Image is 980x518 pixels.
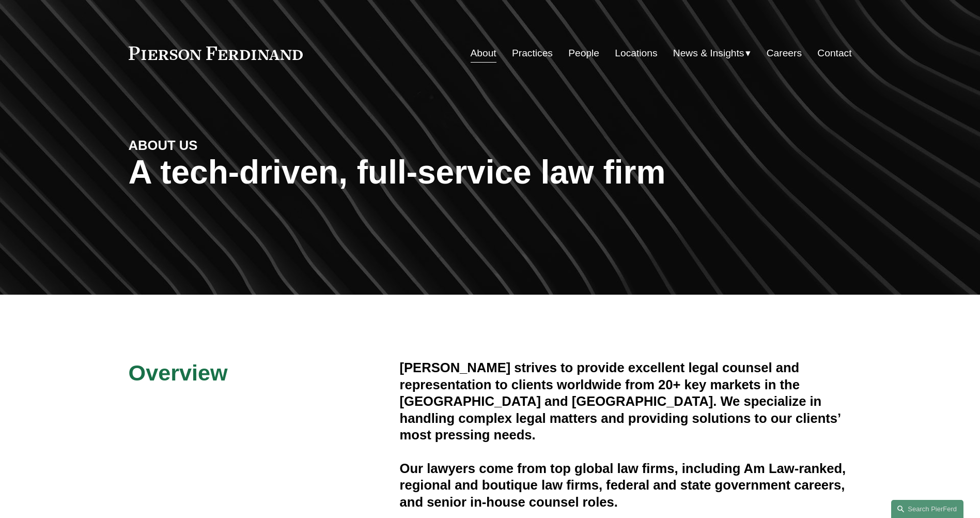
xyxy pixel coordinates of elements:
[615,43,657,63] a: Locations
[673,44,744,63] span: News & Insights
[817,43,851,63] a: Contact
[891,500,963,518] a: Search this site
[400,460,852,510] h4: Our lawyers come from top global law firms, including Am Law-ranked, regional and boutique law fi...
[673,43,751,63] a: folder dropdown
[400,359,852,443] h4: [PERSON_NAME] strives to provide excellent legal counsel and representation to clients worldwide ...
[471,43,496,63] a: About
[512,43,553,63] a: Practices
[568,43,599,63] a: People
[129,138,198,153] strong: ABOUT US
[129,154,852,191] h1: A tech-driven, full-service law firm
[767,43,802,63] a: Careers
[129,360,228,385] span: Overview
